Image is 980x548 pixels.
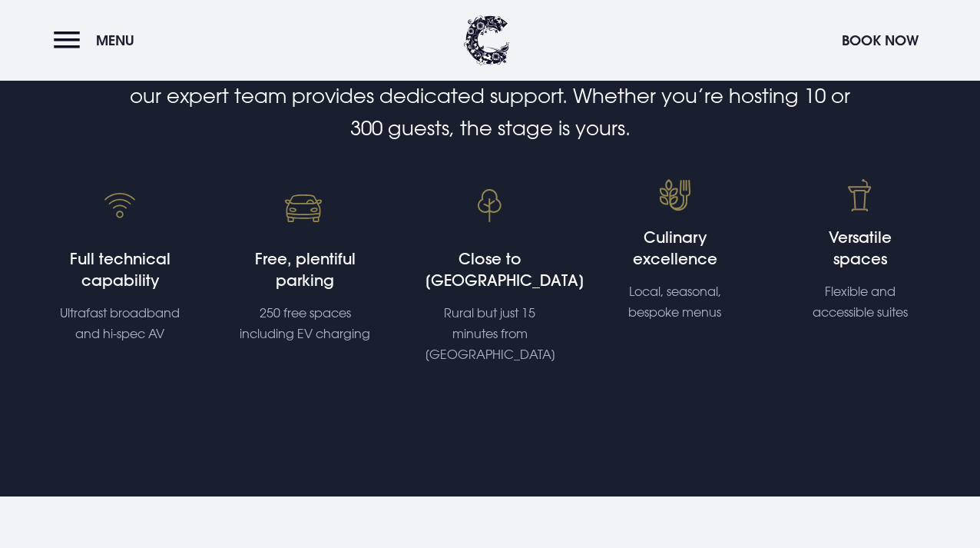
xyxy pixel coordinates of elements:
[847,179,872,211] img: versatile event venue Bangor, Northern Ireland
[834,24,926,57] button: Book Now
[96,32,134,49] span: Menu
[610,227,740,270] h4: Culinary excellence
[463,179,517,233] img: Event venue Bangor, Northern Ireland
[240,303,370,344] p: 250 free spaces including EV charging
[55,248,185,291] h4: Full technical capability
[55,303,185,344] p: Ultrafast broadband and hi-spec AV
[464,15,510,65] img: Clandeboye Lodge
[425,303,555,366] p: Rural but just 15 minutes from [GEOGRAPHIC_DATA]
[794,281,925,323] p: Flexible and accessible suites
[54,24,142,57] button: Menu
[240,248,370,291] h4: Free, plentiful parking
[660,179,690,211] img: bespoke food menu event venue Bangor, Northern Ireland
[610,281,740,323] p: Local, seasonal, bespoke menus
[93,179,147,233] img: Fast wifi for Corporate Events Bangor, Northern Ireland
[278,179,332,233] img: free parking event venue Bangor, Northern Ireland
[794,227,925,270] h4: Versatile spaces
[425,248,555,291] h4: Close to [GEOGRAPHIC_DATA]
